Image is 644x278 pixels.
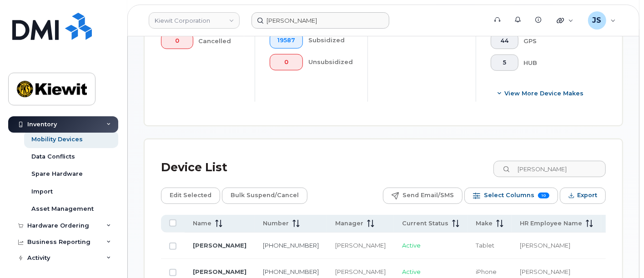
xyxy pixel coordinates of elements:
[604,238,637,271] iframe: Messenger Launcher
[277,37,295,44] span: 19587
[335,219,363,228] span: Manager
[335,241,386,250] div: [PERSON_NAME]
[520,242,570,249] span: [PERSON_NAME]
[270,32,303,49] button: 19587
[476,268,497,275] span: iPhone
[383,188,463,204] button: Send Email/SMS
[402,189,454,202] span: Send Email/SMS
[193,268,247,275] a: [PERSON_NAME]
[550,11,580,30] div: Quicklinks
[263,242,319,249] a: [PHONE_NUMBER]
[524,33,592,49] div: GPS
[161,33,193,49] button: 0
[263,219,289,228] span: Number
[577,189,597,202] span: Export
[402,219,448,228] span: Current Status
[193,242,247,249] a: [PERSON_NAME]
[491,85,591,102] button: View More Device Makes
[169,37,186,45] span: 0
[149,12,240,29] a: Kiewit Corporation
[277,59,295,66] span: 0
[498,37,511,45] span: 44
[491,55,518,71] button: 5
[402,268,421,275] span: Active
[538,193,549,199] span: 10
[520,219,582,228] span: HR Employee Name
[484,189,534,202] span: Select Columns
[493,161,606,177] input: Search Device List ...
[464,188,558,204] button: Select Columns 10
[476,219,493,228] span: Make
[504,89,584,98] span: View More Device Makes
[308,54,353,70] div: Unsubsidized
[231,189,299,202] span: Bulk Suspend/Cancel
[520,268,570,275] span: [PERSON_NAME]
[335,268,386,276] div: [PERSON_NAME]
[402,242,421,249] span: Active
[222,188,307,204] button: Bulk Suspend/Cancel
[582,11,622,30] div: Jenna Savard
[199,33,241,49] div: Cancelled
[593,15,602,26] span: JS
[308,32,353,49] div: Subsidized
[161,156,227,179] div: Device List
[263,268,319,275] a: [PHONE_NUMBER]
[193,219,211,228] span: Name
[270,54,303,70] button: 0
[252,12,389,29] input: Find something...
[170,189,211,202] span: Edit Selected
[476,242,494,249] span: Tablet
[491,33,518,49] button: 44
[560,188,606,204] button: Export
[498,59,511,66] span: 5
[161,188,220,204] button: Edit Selected
[524,55,592,71] div: HUB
